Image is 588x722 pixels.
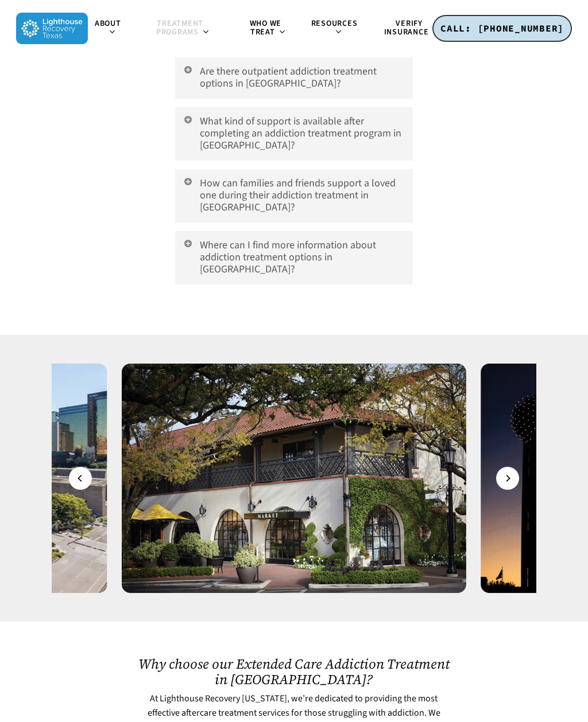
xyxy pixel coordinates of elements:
span: Who We Treat [250,18,282,38]
span: About [95,18,121,29]
span: Resources [311,18,358,29]
a: About [88,19,134,37]
span: CALL: [PHONE_NUMBER] [440,22,564,34]
button: Next [496,467,519,490]
a: Who We Treat [233,19,304,37]
img: Lighthouse Recovery Texas [16,13,88,44]
a: How can families and friends support a loved one during their addiction treatment in [GEOGRAPHIC_... [175,169,412,223]
a: Treatment Programs [134,19,233,37]
a: Where can I find more information about addiction treatment options in [GEOGRAPHIC_DATA]? [175,231,412,284]
span: Verify Insurance [384,18,429,38]
a: What kind of support is available after completing an addiction treatment program in [GEOGRAPHIC_... [175,107,412,161]
a: Are there outpatient addiction treatment options in [GEOGRAPHIC_DATA]? [175,57,412,99]
h2: Why choose our Extended Care Addiction Treatment in [GEOGRAPHIC_DATA]? [134,656,454,687]
a: CALL: [PHONE_NUMBER] [432,15,572,42]
button: Previous [69,467,92,490]
img: hpvillage [122,364,466,593]
span: Treatment Programs [156,18,203,38]
a: Verify Insurance [370,19,454,37]
a: Resources [304,19,370,37]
